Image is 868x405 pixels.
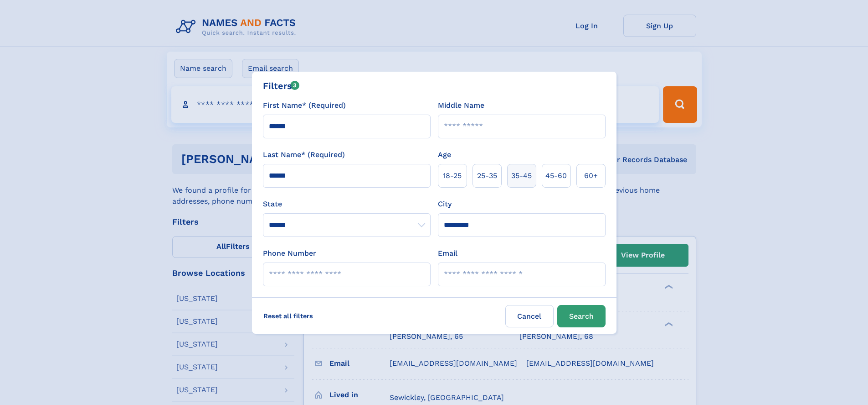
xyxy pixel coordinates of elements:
label: Reset all filters [257,305,319,327]
label: Age [438,149,451,160]
span: 25‑35 [477,170,497,181]
label: Email [438,248,457,259]
div: Filters [263,79,300,93]
label: City [438,199,452,210]
label: Middle Name [438,100,484,111]
span: 45‑60 [545,170,567,181]
span: 35‑45 [511,170,532,181]
span: 18‑25 [443,170,462,181]
span: 60+ [584,170,598,181]
label: Phone Number [263,248,316,259]
label: Cancel [505,305,554,327]
label: State [263,199,431,210]
label: Last Name* (Required) [263,149,345,160]
button: Search [557,305,606,327]
label: First Name* (Required) [263,100,346,111]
